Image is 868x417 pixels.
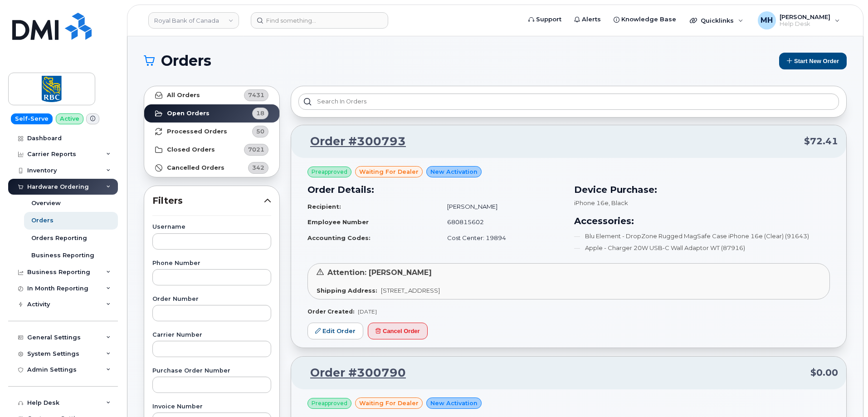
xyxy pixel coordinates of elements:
strong: Processed Orders [167,128,227,135]
button: Cancel Order [368,323,428,339]
h3: Device Purchase: [574,183,830,196]
span: , Black [609,199,628,206]
button: Start New Order [779,53,847,69]
span: $0.00 [810,366,838,379]
span: Orders [161,54,211,68]
input: Search in orders [298,93,839,110]
strong: All Orders [167,92,200,99]
label: Carrier Number [152,332,271,338]
span: Preapproved [312,399,347,407]
span: waiting for dealer [359,399,419,407]
span: 18 [256,109,264,118]
a: Edit Order [307,323,363,339]
td: [PERSON_NAME] [439,199,563,215]
label: Phone Number [152,260,271,266]
label: Order Number [152,296,271,302]
h3: Order Details: [307,183,563,196]
strong: Shipping Address: [317,287,377,294]
span: 7021 [248,145,264,154]
h3: Accessories: [574,214,830,228]
li: Apple - Charger 20W USB-C Wall Adaptor WT (87916) [574,244,830,252]
span: 7431 [248,91,264,99]
span: New Activation [430,399,478,407]
a: All Orders7431 [144,86,279,104]
a: Processed Orders50 [144,123,279,141]
strong: Employee Number [307,218,369,226]
label: Username [152,224,271,230]
td: 680815602 [439,214,563,230]
label: Invoice Number [152,404,271,410]
span: [DATE] [358,308,377,315]
span: $72.41 [804,135,838,148]
span: 50 [256,127,264,136]
span: Attention: [PERSON_NAME] [327,268,432,277]
strong: Open Orders [167,110,210,117]
span: Preapproved [312,168,347,176]
span: waiting for dealer [359,167,419,176]
span: 342 [252,163,264,172]
strong: Closed Orders [167,146,215,153]
span: [STREET_ADDRESS] [381,287,440,294]
a: Closed Orders7021 [144,141,279,159]
a: Order #300793 [299,133,406,150]
strong: Recipient: [307,203,341,210]
strong: Accounting Codes: [307,234,371,241]
span: New Activation [430,167,478,176]
strong: Cancelled Orders [167,164,224,172]
strong: Order Created: [307,308,354,315]
span: Filters [152,194,264,207]
a: Order #300790 [299,365,406,381]
a: Open Orders18 [144,104,279,123]
a: Cancelled Orders342 [144,159,279,177]
td: Cost Center: 19894 [439,230,563,246]
li: Blu Element - DropZone Rugged MagSafe Case iPhone 16e (Clear) (91643) [574,232,830,240]
label: Purchase Order Number [152,368,271,374]
span: iPhone 16e [574,199,609,206]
